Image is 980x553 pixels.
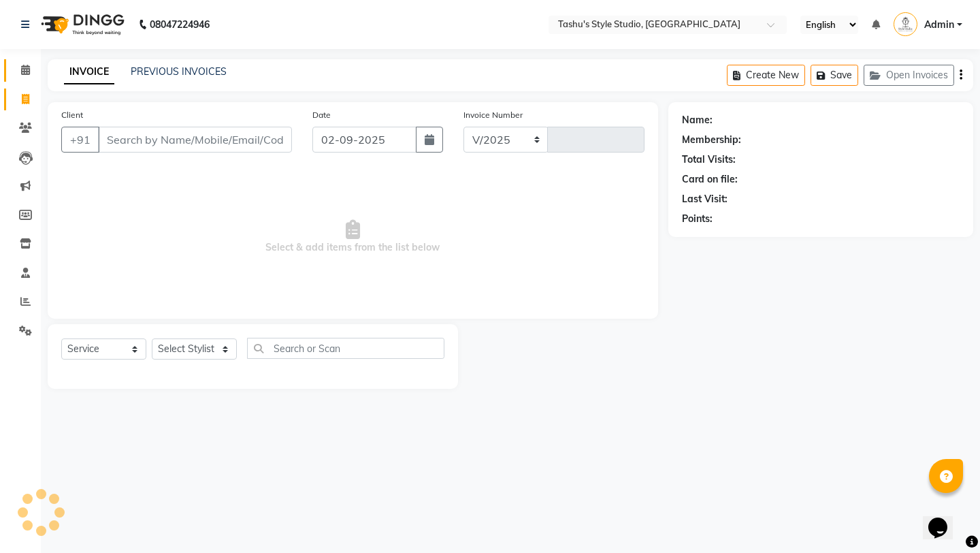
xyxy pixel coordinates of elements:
input: Search by Name/Mobile/Email/Code [98,127,292,153]
b: 08047224946 [150,5,210,44]
button: Save [811,65,858,86]
div: Last Visit: [682,192,728,206]
div: Total Visits: [682,153,736,167]
a: INVOICE [64,60,114,84]
div: Card on file: [682,172,738,187]
button: Open Invoices [864,65,954,86]
div: Name: [682,113,713,127]
div: Points: [682,212,713,226]
button: +91 [61,127,99,153]
img: logo [35,5,128,44]
label: Invoice Number [463,109,523,121]
label: Date [312,109,331,121]
a: PREVIOUS INVOICES [131,65,227,78]
span: Admin [924,18,954,32]
div: Membership: [682,133,741,147]
iframe: chat widget [923,499,966,539]
img: Admin [894,12,917,36]
span: Select & add items from the list below [61,169,644,305]
input: Search or Scan [247,338,444,359]
button: Create New [727,65,805,86]
label: Client [61,109,83,121]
